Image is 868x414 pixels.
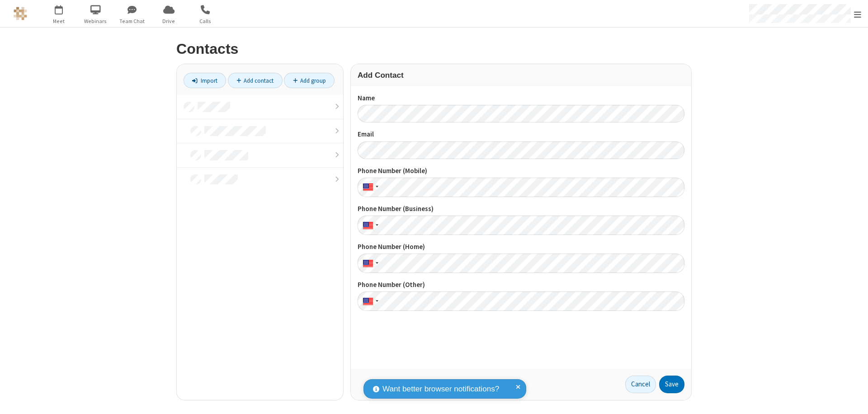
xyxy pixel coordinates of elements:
h2: Contacts [176,41,692,57]
label: Phone Number (Mobile) [358,166,684,176]
a: Add group [284,73,335,88]
h3: Add Contact [358,71,684,80]
span: Drive [152,17,186,25]
label: Name [358,93,684,103]
div: United States: + 1 [358,292,381,311]
span: Meet [42,17,76,25]
span: Webinars [79,17,113,25]
div: United States: + 1 [358,178,381,197]
button: Save [659,376,684,394]
a: Cancel [625,376,656,394]
span: Team Chat [115,17,149,25]
a: Import [184,73,226,88]
div: United States: + 1 [358,254,381,273]
label: Phone Number (Other) [358,280,684,290]
span: Calls [189,17,222,25]
label: Phone Number (Home) [358,242,684,252]
img: QA Selenium DO NOT DELETE OR CHANGE [14,7,27,20]
span: Want better browser notifications? [382,383,499,395]
label: Email [358,129,684,140]
div: United States: + 1 [358,216,381,235]
a: Add contact [228,73,283,88]
label: Phone Number (Business) [358,204,684,214]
